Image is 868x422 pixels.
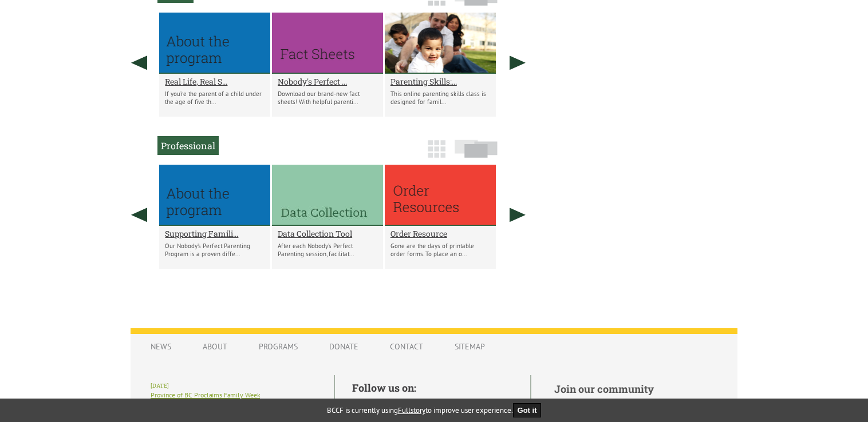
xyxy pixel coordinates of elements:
a: Contact [378,336,435,357]
a: About [191,336,239,357]
h2: Professional [157,136,219,155]
a: Parenting Skills:... [390,76,490,87]
a: Data Collection Tool [278,228,377,239]
li: Order Resource [385,165,496,269]
p: Gone are the days of printable order forms. To place an o... [390,242,490,258]
p: If you’re the parent of a child under the age of five th... [165,90,265,106]
a: Sitemap [443,336,496,357]
a: Supporting Famili... [165,228,265,239]
li: Supporting Families, Reducing Risk [159,165,270,269]
h6: [DATE] [151,382,317,389]
a: Grid View [424,145,449,164]
a: Programs [247,336,309,357]
li: Data Collection Tool [272,165,383,269]
a: Nobody's Perfect ... [278,76,377,87]
p: After each Nobody’s Perfect Parenting session, facilitat... [278,242,377,258]
a: Order Resource [390,228,490,239]
button: Got it [513,403,542,417]
li: Real Life, Real Support for Positive Parenting [159,13,270,117]
a: Province of BC Proclaims Family Week [151,391,260,399]
h5: Join our community [554,382,717,396]
a: Donate [318,336,370,357]
li: Parenting Skills: 0-5 [385,13,496,117]
p: This online parenting skills class is designed for famil... [390,90,490,106]
img: grid-icon.png [428,140,445,158]
img: slide-icon.png [455,140,498,158]
a: Slide View [451,145,501,164]
a: News [139,336,183,357]
a: Real Life, Real S... [165,76,265,87]
a: Fullstory [398,405,425,415]
h5: Follow us on: [352,381,513,395]
p: Our Nobody’s Perfect Parenting Program is a proven diffe... [165,242,265,258]
li: Nobody's Perfect Fact Sheets [272,13,383,117]
p: Download our brand-new fact sheets! With helpful parenti... [278,90,377,106]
